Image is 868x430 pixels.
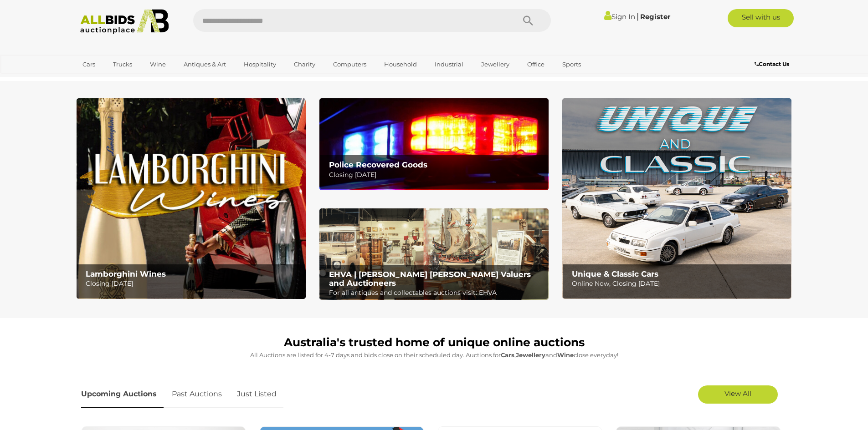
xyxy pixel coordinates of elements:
b: Lamborghini Wines [86,269,166,278]
a: Unique & Classic Cars Unique & Classic Cars Online Now, Closing [DATE] [562,98,791,299]
a: Past Auctions [165,381,229,408]
button: Search [505,9,551,32]
a: Police Recovered Goods Police Recovered Goods Closing [DATE] [319,98,549,190]
img: Allbids.com.au [75,9,174,34]
a: Lamborghini Wines Lamborghini Wines Closing [DATE] [77,98,306,299]
a: Office [521,57,550,72]
a: Trucks [107,57,138,72]
p: Closing [DATE] [86,278,300,289]
b: Contact Us [755,61,789,67]
strong: Wine [557,351,574,359]
a: Household [378,57,423,72]
a: Contact Us [755,59,791,69]
img: Lamborghini Wines [77,98,306,299]
p: For all antiques and collectables auctions visit: EHVA [329,287,544,298]
a: Register [640,12,670,21]
span: | [637,11,639,21]
a: Sports [556,57,587,72]
span: View All [724,389,751,398]
img: EHVA | Evans Hastings Valuers and Auctioneers [319,208,549,300]
a: Sell with us [728,9,794,27]
a: Antiques & Art [178,57,232,72]
a: [GEOGRAPHIC_DATA] [77,72,153,87]
a: Cars [77,57,101,72]
b: Police Recovered Goods [329,160,427,169]
p: Closing [DATE] [329,169,544,181]
a: Hospitality [238,57,282,72]
img: Unique & Classic Cars [562,98,791,299]
b: EHVA | [PERSON_NAME] [PERSON_NAME] Valuers and Auctioneers [329,270,531,288]
a: Sign In [604,12,635,21]
a: Wine [144,57,172,72]
h1: Australia's trusted home of unique online auctions [81,336,787,349]
a: Jewellery [475,57,515,72]
a: EHVA | Evans Hastings Valuers and Auctioneers EHVA | [PERSON_NAME] [PERSON_NAME] Valuers and Auct... [319,208,549,300]
strong: Cars [501,351,514,359]
b: Unique & Classic Cars [572,269,658,278]
a: Computers [327,57,372,72]
img: Police Recovered Goods [319,98,549,190]
a: Upcoming Auctions [81,381,164,408]
a: Just Listed [230,381,283,408]
strong: Jewellery [516,351,545,359]
p: All Auctions are listed for 4-7 days and bids close on their scheduled day. Auctions for , and cl... [81,350,787,360]
a: Charity [288,57,321,72]
a: Industrial [429,57,469,72]
p: Online Now, Closing [DATE] [572,278,786,289]
a: View All [698,385,778,404]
